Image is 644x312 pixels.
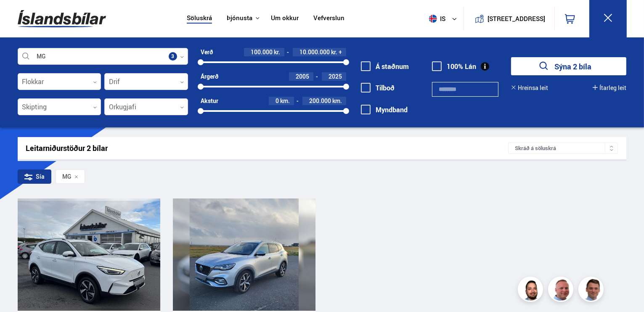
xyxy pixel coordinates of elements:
div: Skráð á söluskrá [508,143,618,154]
span: 2005 [296,72,309,80]
button: Þjónusta [227,14,252,22]
span: MG [62,173,71,180]
button: Ítarleg leit [593,85,626,91]
button: Sýna 2 bíla [511,57,626,75]
span: is [426,15,447,23]
img: FbJEzSuNWCJXmdc-.webp [580,278,605,303]
span: 0 [276,97,279,105]
label: Á staðnum [361,63,409,70]
span: kr. [331,49,337,56]
div: Árgerð [201,73,218,80]
a: [STREET_ADDRESS] [468,7,550,31]
div: Sía [18,169,51,184]
div: Leitarniðurstöður 2 bílar [26,144,509,153]
span: 10.000.000 [299,48,330,56]
img: svg+xml;base64,PHN2ZyB4bWxucz0iaHR0cDovL3d3dy53My5vcmcvMjAwMC9zdmciIHdpZHRoPSI1MTIiIGhlaWdodD0iNT... [429,15,437,23]
span: km. [332,98,342,104]
img: G0Ugv5HjCgRt.svg [18,5,106,32]
label: Myndband [361,106,408,114]
span: 200.000 [309,97,331,105]
img: siFngHWaQ9KaOqBr.png [549,278,575,303]
a: Um okkur [271,14,299,23]
span: + [339,49,342,56]
button: Opna LiveChat spjallviðmót [7,3,32,29]
span: 100.000 [251,48,273,56]
label: Tilboð [361,84,395,92]
a: Söluskrá [187,14,212,23]
div: Verð [201,49,213,56]
span: kr. [274,49,280,56]
button: Hreinsa leit [511,85,548,91]
button: [STREET_ADDRESS] [491,15,542,22]
a: Vefverslun [313,14,345,23]
span: 2025 [329,72,342,80]
button: is [426,6,464,31]
img: nhp88E3Fdnt1Opn2.png [519,278,544,303]
span: km. [280,98,290,104]
label: 100% Lán [432,63,476,70]
div: Akstur [201,98,218,104]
